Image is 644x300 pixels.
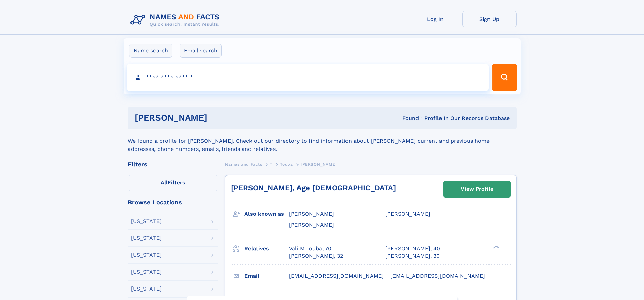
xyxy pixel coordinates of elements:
a: Touba [280,160,293,168]
div: Found 1 Profile In Our Records Database [305,115,510,122]
label: Filters [128,175,218,191]
h1: [PERSON_NAME] [135,114,305,122]
a: View Profile [444,181,510,197]
span: [EMAIL_ADDRESS][DOMAIN_NAME] [289,273,384,279]
a: [PERSON_NAME], Age [DEMOGRAPHIC_DATA] [231,184,396,192]
a: [PERSON_NAME], 30 [385,252,440,260]
img: Logo Names and Facts [128,11,225,29]
a: [PERSON_NAME], 32 [289,252,343,260]
div: View Profile [461,181,493,197]
a: T [270,160,272,168]
h3: Relatives [244,243,289,254]
div: [US_STATE] [131,286,162,292]
div: [US_STATE] [131,269,162,275]
span: All [161,179,168,186]
div: [US_STATE] [131,252,162,258]
div: Filters [128,161,218,167]
div: [US_STATE] [131,235,162,241]
h3: Also known as [244,208,289,220]
div: [US_STATE] [131,218,162,224]
span: Touba [280,162,293,167]
span: [PERSON_NAME] [301,162,337,167]
input: search input [127,64,489,91]
button: Search Button [492,64,517,91]
span: [PERSON_NAME] [289,211,334,217]
a: [PERSON_NAME], 40 [385,245,440,252]
h3: Email [244,270,289,282]
div: We found a profile for [PERSON_NAME]. Check out our directory to find information about [PERSON_N... [128,129,517,153]
div: ❯ [492,245,500,249]
a: Vali M Touba, 70 [289,245,331,252]
label: Email search [180,44,222,58]
div: Browse Locations [128,199,218,205]
a: Names and Facts [225,160,262,168]
span: [PERSON_NAME] [289,222,334,228]
label: Name search [129,44,172,58]
a: Sign Up [462,11,517,27]
a: Log In [408,11,462,27]
span: [EMAIL_ADDRESS][DOMAIN_NAME] [390,273,485,279]
span: [PERSON_NAME] [385,211,430,217]
span: T [270,162,272,167]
